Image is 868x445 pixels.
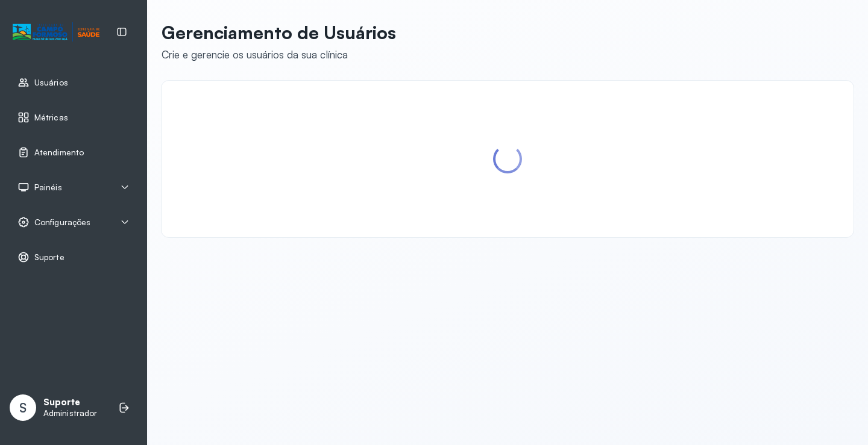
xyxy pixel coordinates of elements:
span: Métricas [34,113,68,123]
img: Logotipo do estabelecimento [13,22,99,42]
p: Suporte [43,397,97,408]
a: Métricas [17,111,130,123]
div: Crie e gerencie os usuários da sua clínica [162,48,396,61]
span: Suporte [34,252,64,263]
span: Configurações [34,217,90,228]
span: Usuários [34,78,68,88]
p: Gerenciamento de Usuários [162,22,396,43]
span: Atendimento [34,148,84,158]
a: Usuários [17,76,130,89]
span: Painéis [34,182,62,193]
a: Atendimento [17,146,130,158]
p: Administrador [43,408,97,419]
